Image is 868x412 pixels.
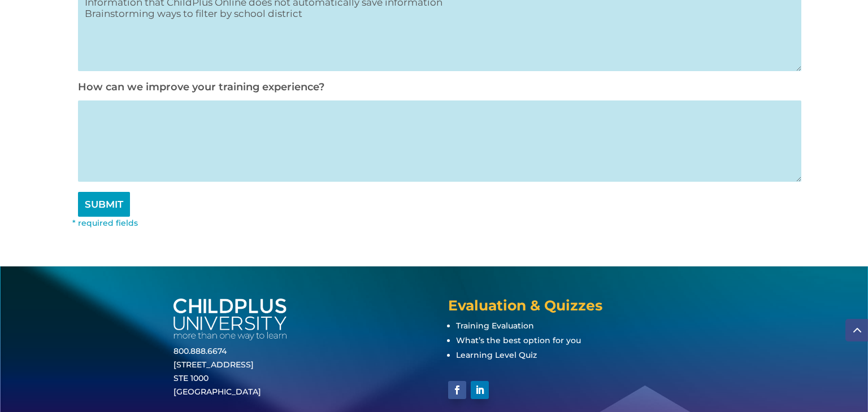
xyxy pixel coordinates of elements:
a: Training Evaluation [456,321,534,331]
h4: Evaluation & Quizzes [448,299,694,318]
a: 800.888.6674 [173,346,227,356]
img: white-cpu-wordmark [173,299,287,341]
a: Follow on Facebook [448,381,466,399]
input: SUBMIT [78,192,130,217]
a: Learning Level Quiz [456,350,537,360]
font: * required fields [72,218,138,228]
a: What’s the best option for you [456,335,581,345]
a: [STREET_ADDRESS]STE 1000[GEOGRAPHIC_DATA] [173,360,261,397]
a: Follow on LinkedIn [471,381,489,399]
label: How can we improve your training experience? [78,81,324,93]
